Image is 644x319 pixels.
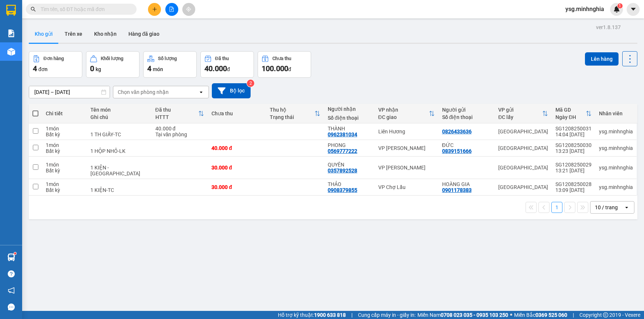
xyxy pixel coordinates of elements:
button: Đơn hàng4đơn [29,51,82,78]
div: Chưa thu [211,111,262,116]
span: 1 [619,3,621,8]
button: file-add [165,3,178,16]
div: Người nhận [328,106,371,112]
span: file-add [169,7,174,12]
th: Toggle SortBy [375,104,438,123]
img: logo-vxr [6,5,16,16]
div: 30.000 đ [211,165,262,171]
button: Bộ lọc [212,83,251,98]
div: 0908379855 [328,187,357,193]
div: SG1208250029 [555,162,592,168]
div: Trạng thái [270,114,315,120]
div: [GEOGRAPHIC_DATA] [498,184,548,190]
div: Bất kỳ [46,148,83,154]
div: 1 món [46,162,83,168]
div: 13:09 [DATE] [555,187,592,193]
button: plus [148,3,161,16]
div: 0901178383 [442,187,472,193]
sup: 1 [14,252,16,255]
div: Ngày ĐH [555,114,586,120]
input: Tìm tên, số ĐT hoặc mã đơn [41,5,128,13]
span: notification [8,287,15,294]
img: warehouse-icon [7,48,15,56]
div: Bất kỳ [46,132,83,137]
div: ysg.minhnghia [599,184,633,190]
th: Toggle SortBy [552,104,595,123]
div: THẢO [328,181,371,187]
div: SG1208250031 [555,126,592,132]
div: Bất kỳ [46,187,83,193]
div: Ghi chú [90,114,148,120]
button: aim [182,3,195,16]
span: 0 [90,64,94,73]
span: Miền Nam [417,311,508,319]
span: đơn [38,66,48,72]
button: Lên hàng [585,52,619,66]
div: 14:04 [DATE] [555,132,592,137]
div: Số điện thoại [328,115,371,121]
div: ĐỨC [442,142,491,148]
div: [GEOGRAPHIC_DATA] [498,165,548,171]
span: ysg.minhnghia [559,4,610,14]
div: 0826433636 [442,129,472,134]
div: Đã thu [215,56,229,61]
div: SG1208250030 [555,142,592,148]
svg: open [198,89,204,95]
div: Liên Hương [378,129,435,134]
div: ĐC giao [378,114,429,120]
div: 13:23 [DATE] [555,148,592,154]
span: 100.000 [262,64,288,73]
div: Chọn văn phòng nhận [118,88,169,96]
button: 1 [551,202,562,213]
img: icon-new-feature [613,6,620,13]
div: Người gửi [442,107,491,113]
div: 40.000 đ [211,145,262,151]
span: copyright [603,312,608,318]
span: search [31,7,36,12]
button: Kho nhận [88,25,123,43]
div: ver 1.8.137 [596,23,621,31]
span: message [8,304,15,311]
strong: 0708 023 035 - 0935 103 250 [441,312,508,318]
button: Số lượng4món [143,51,197,78]
div: ysg.minhnghia [599,165,633,171]
button: Khối lượng0kg [86,51,140,78]
div: 1 KIỆN -ÁO [90,165,148,176]
div: 1 TH GIẤY-TC [90,132,148,137]
span: kg [96,66,101,72]
div: 13:21 [DATE] [555,168,592,173]
div: Bất kỳ [46,168,83,173]
div: Đã thu [155,107,198,113]
div: 30.000 đ [211,184,262,190]
div: Đơn hàng [44,56,64,61]
button: Trên xe [59,25,88,43]
button: Kho gửi [29,25,59,43]
div: ĐC lấy [498,114,542,120]
div: Tại văn phòng [155,132,204,137]
div: VP [PERSON_NAME] [378,165,435,171]
span: Cung cấp máy in - giấy in: [358,311,416,319]
span: 4 [147,64,151,73]
div: 1 món [46,126,83,132]
div: 1 KIỆN-TC [90,187,148,193]
div: Số lượng [158,56,177,61]
div: VP Chợ Lầu [378,184,435,190]
div: Nhân viên [599,111,633,116]
th: Toggle SortBy [152,104,208,123]
div: [GEOGRAPHIC_DATA] [498,145,548,151]
div: VP gửi [498,107,542,113]
span: caret-down [630,6,637,13]
div: Chi tiết [46,111,83,116]
svg: open [624,204,630,210]
span: đ [227,66,230,72]
button: caret-down [627,3,640,16]
span: plus [152,7,157,12]
div: HTTT [155,114,198,120]
div: 1 món [46,181,83,187]
span: ⚪️ [510,313,512,316]
span: 40.000 [204,64,227,73]
div: Tên món [90,107,148,113]
span: đ [288,66,291,72]
strong: 0369 525 060 [535,312,567,318]
button: Đã thu40.000đ [200,51,254,78]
